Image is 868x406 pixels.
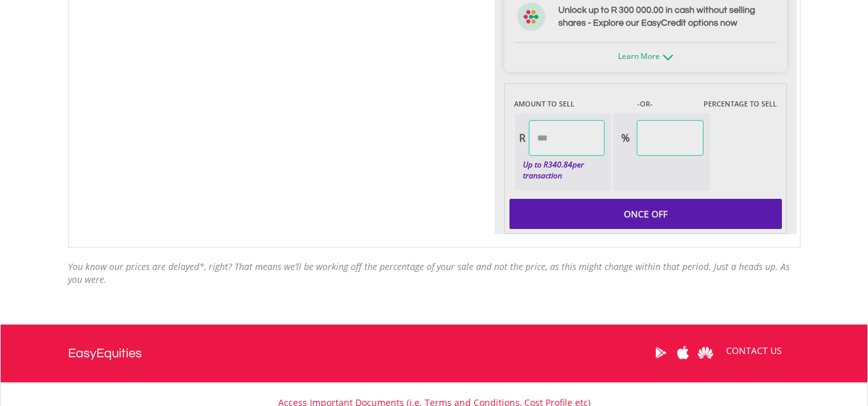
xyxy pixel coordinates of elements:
[650,333,672,373] a: Google Play
[695,333,717,373] a: Huawei
[68,260,801,286] div: You know our prices are delayed*, right? That means we’ll be working off the percentage of your s...
[672,333,695,373] a: Apple
[68,325,142,382] a: EasyEquities
[717,333,791,369] a: CONTACT US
